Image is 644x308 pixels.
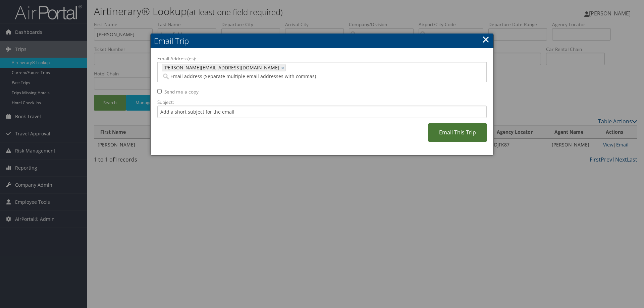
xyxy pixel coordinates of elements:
input: Email address (Separate multiple email addresses with commas) [162,73,431,80]
h2: Email Trip [151,34,493,48]
input: Add a short subject for the email [157,106,487,118]
label: Send me a copy [164,88,199,95]
a: Email This Trip [428,123,487,142]
label: Subject: [157,99,487,106]
a: × [281,64,285,71]
a: × [482,33,490,46]
span: [PERSON_NAME][EMAIL_ADDRESS][DOMAIN_NAME] [162,64,279,71]
label: Email Address(es): [157,55,487,62]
